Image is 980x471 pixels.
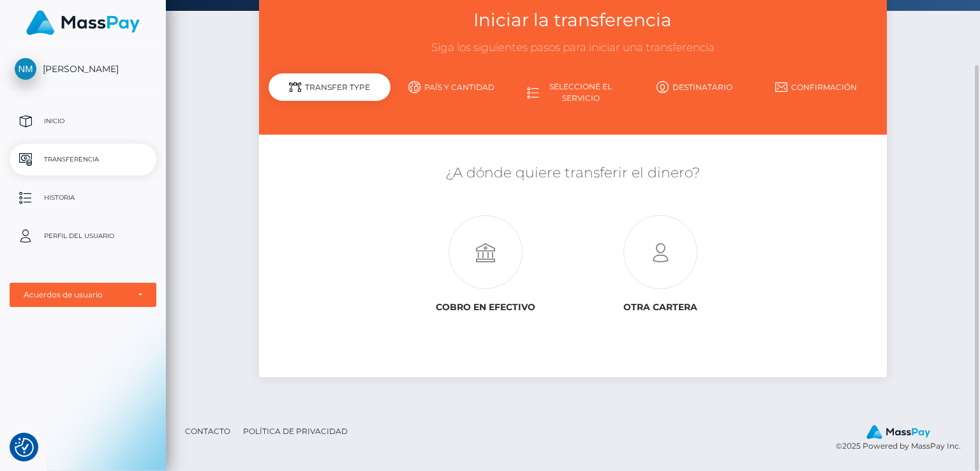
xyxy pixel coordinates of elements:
a: Tipo de transferencia [269,76,390,109]
p: Perfil del usuario [15,227,151,246]
p: Historia [15,188,151,207]
img: MassPay [26,10,140,35]
img: MassPay [866,425,930,439]
a: Perfil del usuario [10,220,156,252]
p: Inicio [15,112,151,131]
a: Inicio [10,105,156,137]
button: Consent Preferences [15,438,34,457]
img: Revisit consent button [15,438,34,457]
a: Confirmación [755,76,877,98]
a: Política de privacidad [238,421,353,441]
div: Acuerdos de usuario [24,290,128,300]
h3: Siga los siguientes pasos para iniciar una transferencia [269,40,877,56]
div: Transfer Type [269,73,390,101]
a: Historia [10,182,156,214]
div: © 2025 Powered by MassPay Inc. [836,424,970,452]
button: Acuerdos de usuario [10,283,156,307]
h6: Otra cartera [583,302,738,313]
a: Contacto [180,421,235,441]
h6: Cobro en efectivo [408,302,563,313]
a: Seleccione el servicio [512,76,634,109]
h3: Iniciar la transferencia [269,8,877,33]
a: Transferencia [10,144,156,176]
p: Transferencia [15,150,151,169]
a: País y cantidad [390,76,512,98]
h5: ¿A dónde quiere transferir el dinero? [269,163,877,183]
span: [PERSON_NAME] [10,63,156,75]
a: Destinatario [634,76,755,98]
